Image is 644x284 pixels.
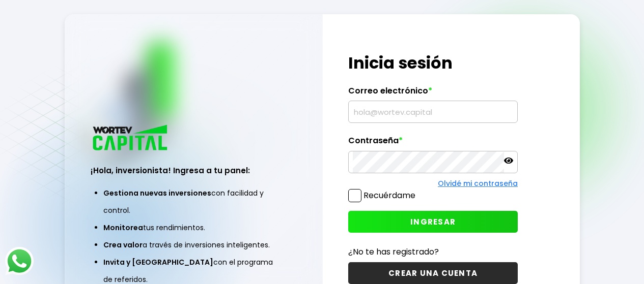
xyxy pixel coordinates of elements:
[103,188,211,198] span: Gestiona nuevas inversiones
[348,211,518,233] button: INGRESAR
[348,51,518,75] h1: Inicia sesión
[353,101,513,122] input: hola@wortev.capital
[103,219,284,236] li: tus rendimientos.
[348,245,518,284] a: ¿No te has registrado?CREAR UNA CUENTA
[363,190,415,201] label: Recuérdame
[348,136,518,151] label: Contraseña
[103,257,213,267] span: Invita y [GEOGRAPHIC_DATA]
[438,178,518,188] a: Olvidé mi contraseña
[91,123,171,153] img: logo_wortev_capital
[103,184,284,219] li: con facilidad y control.
[5,247,34,275] img: logos_whatsapp-icon.242b2217.svg
[91,165,296,176] h3: ¡Hola, inversionista! Ingresa a tu panel:
[103,236,284,254] li: a través de inversiones inteligentes.
[348,262,518,284] button: CREAR UNA CUENTA
[348,86,518,101] label: Correo electrónico
[410,216,456,227] span: INGRESAR
[103,223,143,233] span: Monitorea
[348,245,518,258] p: ¿No te has registrado?
[103,240,143,250] span: Crea valor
